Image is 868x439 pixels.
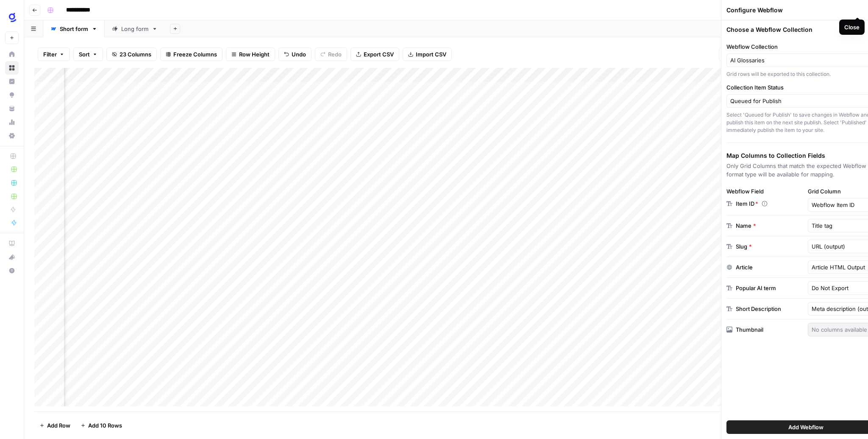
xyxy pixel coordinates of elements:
[315,48,347,61] button: Redo
[105,20,165,37] a: Long form
[60,25,88,33] div: Short form
[160,48,223,61] button: Freeze Columns
[43,50,57,59] span: Filter
[5,250,19,264] button: What's new?
[788,423,823,431] span: Add Webflow
[351,48,399,61] button: Export CSV
[364,50,394,59] span: Export CSV
[120,50,151,59] span: 23 Columns
[5,7,19,28] button: Workspace: Glean SEO Ops
[736,221,756,230] div: Name
[5,48,19,61] a: Home
[239,50,270,59] span: Row Height
[5,75,19,88] a: Insights
[726,187,804,196] div: Webflow Field
[403,48,452,61] button: Import CSV
[736,305,781,313] div: Short Description
[5,129,19,143] a: Settings
[88,421,122,430] span: Add 10 Rows
[328,50,342,59] span: Redo
[736,263,753,271] div: Article
[755,200,758,207] span: Required
[43,20,105,37] a: Short form
[5,88,19,102] a: Opportunities
[106,48,157,61] button: 23 Columns
[75,419,127,432] button: Add 10 Rows
[278,48,312,61] button: Undo
[34,419,75,432] button: Add Row
[749,242,752,251] span: Required
[226,48,275,61] button: Row Height
[73,48,103,61] button: Sort
[292,50,306,59] span: Undo
[5,102,19,115] a: Your Data
[5,10,20,25] img: Glean SEO Ops Logo
[416,50,446,59] span: Import CSV
[736,325,763,334] div: Thumbnail
[5,115,19,129] a: Usage
[736,242,752,251] div: Slug
[5,264,19,277] button: Help + Support
[736,199,758,208] p: Item ID
[736,284,776,292] div: Popular AI term
[5,237,19,250] a: AirOps Academy
[719,48,770,61] button: Add Column
[173,50,217,59] span: Freeze Columns
[753,221,756,230] span: Required
[121,25,148,33] div: Long form
[47,421,70,430] span: Add Row
[79,50,90,59] span: Sort
[38,48,70,61] button: Filter
[6,251,18,263] div: What's new?
[5,61,19,75] a: Browse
